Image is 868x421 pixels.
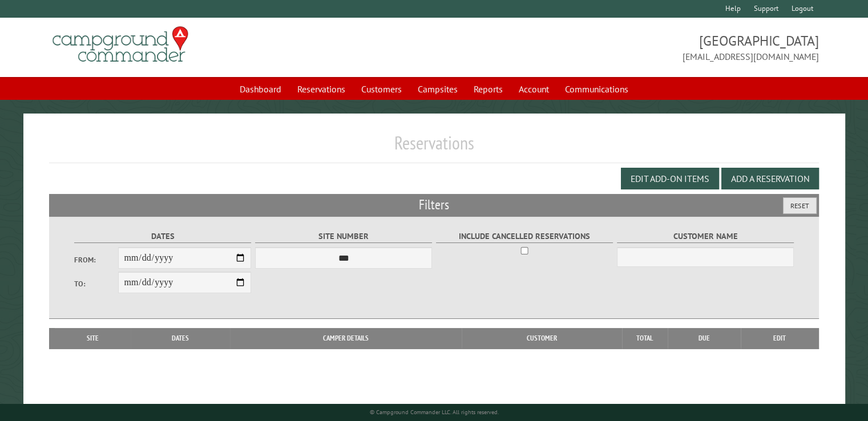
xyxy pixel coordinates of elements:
label: From: [74,254,119,265]
a: Dashboard [233,78,288,100]
button: Edit Add-on Items [621,168,719,189]
a: Customers [354,78,409,100]
th: Total [622,328,668,349]
th: Site [55,328,131,349]
a: Campsites [411,78,465,100]
a: Reports [467,78,510,100]
small: © Campground Commander LLC. All rights reserved. [370,408,499,416]
th: Camper Details [230,328,462,349]
th: Dates [131,328,230,349]
label: Dates [74,230,252,243]
button: Add a Reservation [721,168,819,189]
label: Include Cancelled Reservations [436,230,613,243]
a: Account [512,78,556,100]
th: Customer [462,328,622,349]
th: Edit [741,328,819,349]
label: Site Number [255,230,433,243]
label: Customer Name [617,230,794,243]
label: To: [74,278,119,289]
span: [GEOGRAPHIC_DATA] [EMAIL_ADDRESS][DOMAIN_NAME] [434,31,819,63]
a: Communications [558,78,635,100]
h2: Filters [49,194,819,216]
h1: Reservations [49,132,819,163]
th: Due [668,328,741,349]
img: Campground Commander [49,22,192,67]
button: Reset [783,197,817,214]
a: Reservations [290,78,352,100]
